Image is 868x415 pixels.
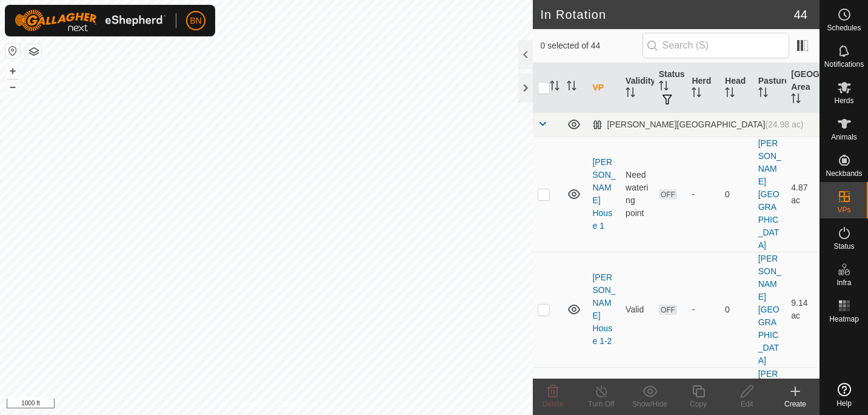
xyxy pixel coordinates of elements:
[5,64,20,78] button: +
[720,137,753,252] td: 0
[190,15,201,27] span: BN
[831,133,857,141] span: Animals
[659,305,677,315] span: OFF
[592,120,803,130] div: [PERSON_NAME][GEOGRAPHIC_DATA]
[786,252,820,367] td: 9.14 ac
[27,44,41,59] button: Map Layers
[758,138,781,250] a: [PERSON_NAME][GEOGRAPHIC_DATA]
[219,399,264,410] a: Privacy Policy
[786,63,820,113] th: [GEOGRAPHIC_DATA] Area
[621,63,654,113] th: Validity
[794,5,807,24] span: 44
[833,243,854,250] span: Status
[692,188,715,201] div: -
[278,399,314,410] a: Contact Us
[567,83,576,92] p-sorticon: Activate to sort
[621,252,654,367] td: Valid
[550,83,559,92] p-sorticon: Activate to sort
[786,137,820,252] td: 4.87 ac
[540,39,642,52] span: 0 selected of 44
[577,399,626,410] div: Turn Off
[15,10,166,32] img: Gallagher Logo
[587,63,621,113] th: VP
[540,7,793,22] h2: In Rotation
[834,97,853,104] span: Herds
[720,63,753,113] th: Head
[826,170,862,177] span: Neckbands
[827,24,861,32] span: Schedules
[829,315,859,323] span: Heatmap
[626,399,674,410] div: Show/Hide
[820,378,868,412] a: Help
[687,63,720,113] th: Herd
[674,399,723,410] div: Copy
[765,120,803,129] span: (24.98 ac)
[643,33,789,58] input: Search (S)
[621,137,654,252] td: Need watering point
[592,272,615,346] a: [PERSON_NAME] House 1-2
[723,399,771,410] div: Edit
[720,252,753,367] td: 0
[5,44,20,58] button: Reset Map
[771,399,820,410] div: Create
[626,89,635,99] p-sorticon: Activate to sort
[824,61,864,68] span: Notifications
[659,189,677,200] span: OFF
[542,400,564,408] span: Delete
[692,303,715,316] div: -
[758,254,781,365] a: [PERSON_NAME][GEOGRAPHIC_DATA]
[692,89,701,99] p-sorticon: Activate to sort
[837,206,850,214] span: VPs
[836,279,851,286] span: Infra
[725,89,735,99] p-sorticon: Activate to sort
[836,400,852,407] span: Help
[592,157,615,231] a: [PERSON_NAME] House 1
[654,63,687,113] th: Status
[659,83,669,92] p-sorticon: Activate to sort
[758,89,768,99] p-sorticon: Activate to sort
[791,95,801,105] p-sorticon: Activate to sort
[5,79,20,94] button: –
[753,63,787,113] th: Pasture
